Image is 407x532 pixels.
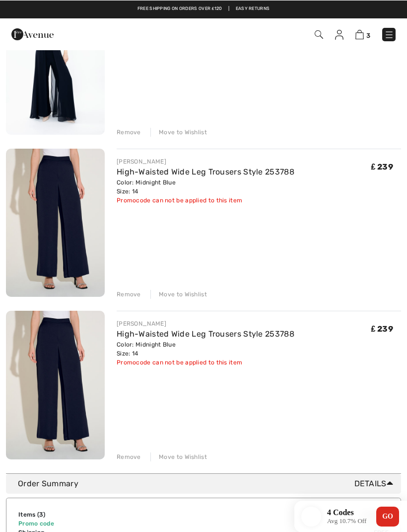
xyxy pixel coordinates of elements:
[184,510,389,519] td: ₤ 640.00
[117,329,294,338] a: High-Waisted Wide Leg Trousers Style 253788
[117,289,141,298] div: Remove
[18,477,397,489] div: Order Summary
[384,29,394,39] img: Menu
[228,5,229,12] span: |
[355,28,370,40] a: 3
[150,452,207,461] div: Move to Wishlist
[150,289,207,298] div: Move to Wishlist
[11,24,54,44] img: 1ère Avenue
[150,127,207,136] div: Move to Wishlist
[371,162,393,171] span: ₤ 239
[117,319,294,328] div: [PERSON_NAME]
[117,177,294,195] div: Color: Midnight Blue Size: 14
[18,519,184,528] td: Promo code
[117,157,294,166] div: [PERSON_NAME]
[18,510,184,519] td: Items ( )
[117,127,141,136] div: Remove
[11,28,54,38] a: 1ère Avenue
[315,30,323,38] img: Search
[371,324,393,333] span: ₤ 239
[6,310,105,459] img: High-Waisted Wide Leg Trousers Style 253788
[117,357,294,366] div: Promocode can not be applied to this item
[236,5,270,12] a: Easy Returns
[117,340,294,357] div: Color: Midnight Blue Size: 14
[137,5,222,12] a: Free shipping on orders over ₤120
[335,29,343,39] img: My Info
[117,452,141,461] div: Remove
[355,29,364,39] img: Shopping Bag
[117,167,294,176] a: High-Waisted Wide Leg Trousers Style 253788
[117,195,294,204] div: Promocode can not be applied to this item
[184,519,389,528] td: ₤ -24.30
[366,31,370,39] span: 3
[39,511,43,518] span: 3
[6,148,105,297] img: High-Waisted Wide Leg Trousers Style 253788
[354,477,397,489] span: Details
